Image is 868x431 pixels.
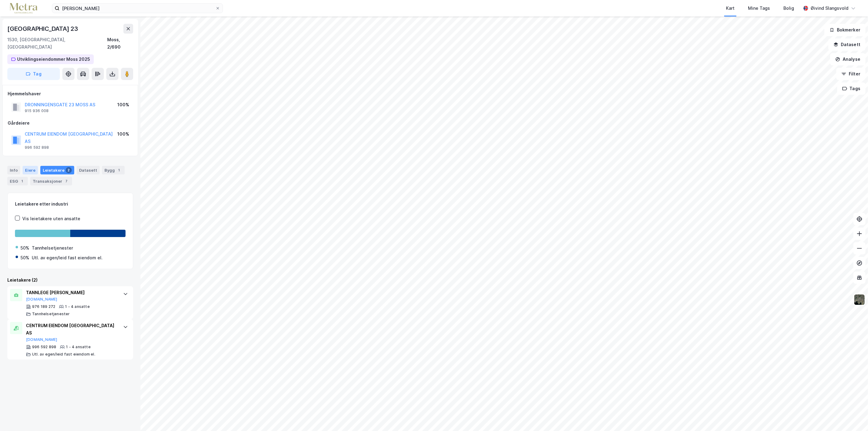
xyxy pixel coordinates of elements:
div: Bygg [102,166,125,174]
div: ESG [7,177,28,185]
div: Vis leietakere uten ansatte [22,215,80,222]
button: [DOMAIN_NAME] [26,337,57,342]
div: 2 [66,167,72,173]
div: 1 - 4 ansatte [66,345,91,349]
div: 996 592 898 [32,345,56,349]
div: Hjemmelshaver [8,90,133,97]
div: Øivind Slangsvold [811,5,848,12]
button: Bokmerker [824,24,866,36]
div: 100% [117,101,129,108]
div: Bolig [783,5,794,12]
div: 1 [116,167,122,173]
div: Eiere [23,166,38,174]
div: 1530, [GEOGRAPHIC_DATA], [GEOGRAPHIC_DATA] [7,36,107,51]
div: 100% [117,130,129,138]
div: 1 - 4 ansatte [65,304,90,309]
button: Analyse [830,53,866,65]
button: Datasett [828,38,866,51]
button: [DOMAIN_NAME] [26,297,57,302]
div: 50% [20,254,29,261]
button: Tag [7,68,60,80]
button: Filter [836,68,866,80]
div: TANNLEGE [PERSON_NAME] [26,289,117,296]
div: Transaksjoner [30,177,72,185]
div: 976 189 272 [32,304,55,309]
div: Gårdeiere [8,119,133,127]
div: Kart [726,5,735,12]
div: Moss, 2/690 [107,36,133,51]
div: CENTRUM EIENDOM [GEOGRAPHIC_DATA] AS [26,322,117,337]
div: 915 936 008 [25,108,49,113]
img: metra-logo.256734c3b2bbffee19d4.png [10,3,37,14]
div: Info [7,166,20,174]
div: Utl. av egen/leid fast eiendom el. [32,352,95,357]
div: Leietakere (2) [7,276,133,284]
img: 9k= [854,294,865,305]
div: 1 [19,178,25,184]
div: Leietakere etter industri [15,200,126,208]
div: Utl. av egen/leid fast eiendom el. [32,254,103,261]
div: Leietakere [40,166,74,174]
div: Kontrollprogram for chat [837,402,868,431]
div: 7 [64,178,70,184]
div: [GEOGRAPHIC_DATA] 23 [7,24,79,34]
div: Tannhelsetjenester [32,244,73,252]
iframe: Chat Widget [837,402,868,431]
div: 50% [20,244,29,252]
div: 996 592 898 [25,145,49,150]
div: Datasett [77,166,100,174]
button: Tags [837,82,866,95]
input: Søk på adresse, matrikkel, gårdeiere, leietakere eller personer [60,4,215,13]
div: Utviklingseiendommer Moss 2025 [17,56,90,63]
div: Tannhelsetjenester [32,312,70,316]
div: Mine Tags [748,5,770,12]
